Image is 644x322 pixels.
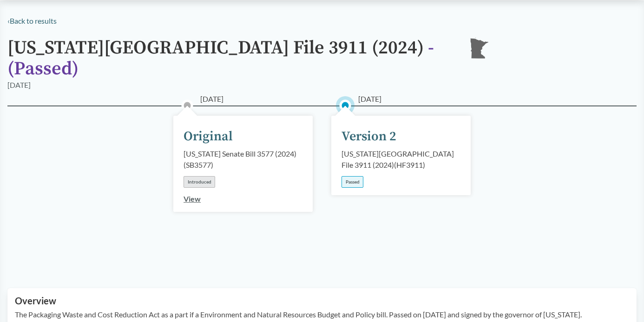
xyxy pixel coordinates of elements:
[7,38,453,79] h1: [US_STATE][GEOGRAPHIC_DATA] File 3911 (2024)
[358,93,381,105] span: [DATE]
[184,194,201,203] a: View
[342,127,396,146] div: Version 2
[15,309,629,320] p: The Packaging Waste and Cost Reduction Act as a part if a Environment and Natural Resources Budge...
[200,93,223,105] span: [DATE]
[7,16,57,25] a: ‹Back to results
[7,36,434,80] span: - ( Passed )
[342,176,363,188] div: Passed
[184,176,215,188] div: Introduced
[342,148,460,171] div: [US_STATE][GEOGRAPHIC_DATA] File 3911 (2024) ( HF3911 )
[184,148,302,171] div: [US_STATE] Senate Bill 3577 (2024) ( SB3577 )
[184,127,233,146] div: Original
[15,296,629,306] h2: Overview
[7,79,31,91] div: [DATE]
